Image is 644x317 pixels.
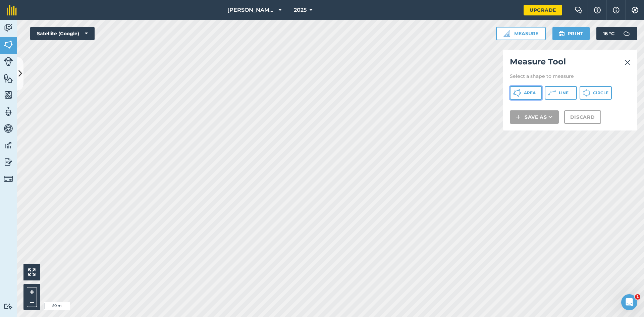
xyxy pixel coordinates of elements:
[613,6,620,14] img: svg+xml;base64,PHN2ZyB4bWxucz0iaHR0cDovL3d3dy53My5vcmcvMjAwMC9zdmciIHdpZHRoPSIxNyIgaGVpZ2h0PSIxNy...
[596,27,637,40] button: 16 °C
[620,27,633,40] img: svg+xml;base64,PD94bWwgdmVyc2lvbj0iMS4wIiBlbmNvZGluZz0idXRmLTgiPz4KPCEtLSBHZW5lcmF0b3I6IEFkb2JlIE...
[510,56,631,70] h2: Measure Tool
[227,6,276,14] span: [PERSON_NAME] Gate
[580,86,612,100] button: Circle
[564,110,601,124] button: Discard
[524,5,562,15] a: Upgrade
[593,90,608,96] span: Circle
[635,294,640,300] span: 1
[4,157,13,167] img: svg+xml;base64,PD94bWwgdmVyc2lvbj0iMS4wIiBlbmNvZGluZz0idXRmLTgiPz4KPCEtLSBHZW5lcmF0b3I6IEFkb2JlIE...
[4,174,13,183] img: svg+xml;base64,PD94bWwgdmVyc2lvbj0iMS4wIiBlbmNvZGluZz0idXRmLTgiPz4KPCEtLSBHZW5lcmF0b3I6IEFkb2JlIE...
[4,107,13,117] img: svg+xml;base64,PD94bWwgdmVyc2lvbj0iMS4wIiBlbmNvZGluZz0idXRmLTgiPz4KPCEtLSBHZW5lcmF0b3I6IEFkb2JlIE...
[631,7,639,13] img: A cog icon
[516,113,521,121] img: svg+xml;base64,PHN2ZyB4bWxucz0iaHR0cDovL3d3dy53My5vcmcvMjAwMC9zdmciIHdpZHRoPSIxNCIgaGVpZ2h0PSIyNC...
[27,297,37,307] button: –
[603,27,614,40] span: 16 ° C
[545,86,577,100] button: Line
[558,30,565,38] img: svg+xml;base64,PHN2ZyB4bWxucz0iaHR0cDovL3d3dy53My5vcmcvMjAwMC9zdmciIHdpZHRoPSIxOSIgaGVpZ2h0PSIyNC...
[510,86,542,100] button: Area
[510,110,559,124] button: Save as
[7,5,17,15] img: fieldmargin Logo
[4,40,13,50] img: svg+xml;base64,PHN2ZyB4bWxucz0iaHR0cDovL3d3dy53My5vcmcvMjAwMC9zdmciIHdpZHRoPSI1NiIgaGVpZ2h0PSI2MC...
[552,27,590,40] button: Print
[4,23,13,33] img: svg+xml;base64,PD94bWwgdmVyc2lvbj0iMS4wIiBlbmNvZGluZz0idXRmLTgiPz4KPCEtLSBHZW5lcmF0b3I6IEFkb2JlIE...
[496,27,546,40] button: Measure
[294,6,307,14] span: 2025
[510,73,631,80] p: Select a shape to measure
[524,90,536,96] span: Area
[4,303,13,310] img: svg+xml;base64,PD94bWwgdmVyc2lvbj0iMS4wIiBlbmNvZGluZz0idXRmLTgiPz4KPCEtLSBHZW5lcmF0b3I6IEFkb2JlIE...
[4,90,13,100] img: svg+xml;base64,PHN2ZyB4bWxucz0iaHR0cDovL3d3dy53My5vcmcvMjAwMC9zdmciIHdpZHRoPSI1NiIgaGVpZ2h0PSI2MC...
[4,140,13,150] img: svg+xml;base64,PD94bWwgdmVyc2lvbj0iMS4wIiBlbmNvZGluZz0idXRmLTgiPz4KPCEtLSBHZW5lcmF0b3I6IEFkb2JlIE...
[593,7,601,13] img: A question mark icon
[4,73,13,83] img: svg+xml;base64,PHN2ZyB4bWxucz0iaHR0cDovL3d3dy53My5vcmcvMjAwMC9zdmciIHdpZHRoPSI1NiIgaGVpZ2h0PSI2MC...
[4,57,13,66] img: svg+xml;base64,PD94bWwgdmVyc2lvbj0iMS4wIiBlbmNvZGluZz0idXRmLTgiPz4KPCEtLSBHZW5lcmF0b3I6IEFkb2JlIE...
[30,27,95,40] button: Satellite (Google)
[4,123,13,134] img: svg+xml;base64,PD94bWwgdmVyc2lvbj0iMS4wIiBlbmNvZGluZz0idXRmLTgiPz4KPCEtLSBHZW5lcmF0b3I6IEFkb2JlIE...
[559,90,569,96] span: Line
[28,268,36,276] img: Four arrows, one pointing top left, one top right, one bottom right and the last bottom left
[503,30,510,37] img: Ruler icon
[27,287,37,297] button: +
[621,294,637,310] iframe: Intercom live chat
[625,58,631,66] img: svg+xml;base64,PHN2ZyB4bWxucz0iaHR0cDovL3d3dy53My5vcmcvMjAwMC9zdmciIHdpZHRoPSIyMiIgaGVpZ2h0PSIzMC...
[575,7,583,13] img: Two speech bubbles overlapping with the left bubble in the forefront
